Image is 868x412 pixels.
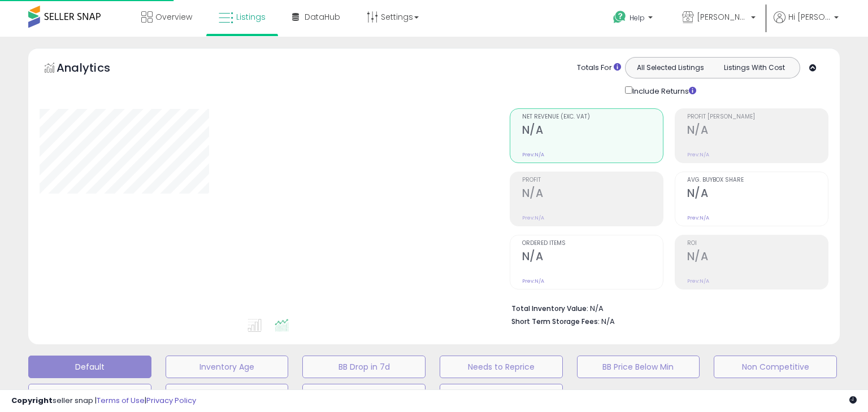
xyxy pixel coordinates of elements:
[522,151,544,158] small: Prev: N/A
[511,301,820,314] li: N/A
[155,11,192,23] span: Overview
[522,250,663,265] h2: N/A
[302,384,426,406] button: Items Being Repriced
[522,187,663,202] h2: N/A
[687,124,828,139] h2: N/A
[146,395,196,406] a: Privacy Policy
[687,151,709,158] small: Prev: N/A
[628,60,713,75] button: All Selected Listings
[97,395,145,406] a: Terms of Use
[522,114,663,120] span: Net Revenue (Exc. VAT)
[687,250,828,265] h2: N/A
[577,63,621,73] div: Totals For
[522,124,663,139] h2: N/A
[166,384,289,406] button: Selling @ Max
[617,84,710,97] div: Include Returns
[601,316,615,327] span: N/A
[305,11,340,23] span: DataHub
[440,356,563,378] button: Needs to Reprice
[613,10,627,24] i: Get Help
[511,317,600,326] b: Short Term Storage Fees:
[687,278,709,284] small: Prev: N/A
[522,177,663,183] span: Profit
[28,356,151,378] button: Default
[11,396,196,406] div: seller snap | |
[604,2,664,37] a: Help
[28,384,151,406] button: Top Sellers
[712,60,796,75] button: Listings With Cost
[302,356,426,378] button: BB Drop in 7d
[440,384,563,406] button: 30 Day Decrease
[522,240,663,247] span: Ordered Items
[522,278,544,284] small: Prev: N/A
[630,13,645,23] span: Help
[511,304,588,313] b: Total Inventory Value:
[11,395,53,406] strong: Copyright
[687,214,709,221] small: Prev: N/A
[166,356,289,378] button: Inventory Age
[788,11,831,23] span: Hi [PERSON_NAME]
[687,187,828,202] h2: N/A
[577,356,700,378] button: BB Price Below Min
[714,356,837,378] button: Non Competitive
[687,240,828,247] span: ROI
[687,177,828,183] span: Avg. Buybox Share
[236,11,266,23] span: Listings
[522,214,544,221] small: Prev: N/A
[774,11,839,37] a: Hi [PERSON_NAME]
[57,60,132,78] h5: Analytics
[687,114,828,120] span: Profit [PERSON_NAME]
[697,11,748,23] span: [PERSON_NAME] Retail - DE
